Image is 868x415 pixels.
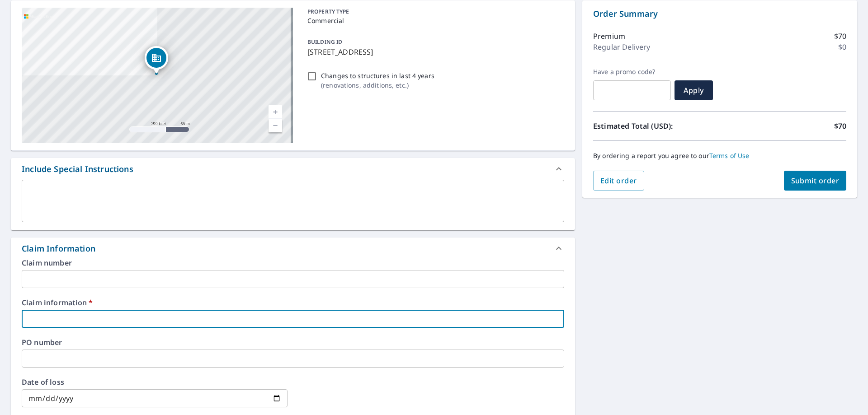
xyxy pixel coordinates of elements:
[22,339,564,346] label: PO number
[307,16,561,25] p: Commercial
[307,8,561,16] p: PROPERTY TYPE
[22,259,564,266] label: Claim number
[22,242,95,255] div: Claim Information
[834,31,846,42] p: $70
[269,119,282,132] a: Current Level 17, Zoom Out
[11,158,575,180] div: Include Special Instructions
[22,299,564,306] label: Claim information
[791,176,840,186] span: Submit order
[307,38,342,46] p: BUILDING ID
[593,42,650,52] p: Regular Delivery
[682,85,706,95] span: Apply
[321,71,434,80] p: Changes to structures in last 4 years
[321,80,434,90] p: ( renovations, additions, etc. )
[600,176,637,186] span: Edit order
[593,31,625,42] p: Premium
[593,121,720,131] p: Estimated Total (USD):
[834,121,846,131] p: $70
[593,68,671,76] label: Have a promo code?
[22,378,288,386] label: Date of loss
[593,8,846,20] p: Order Summary
[593,152,846,160] p: By ordering a report you agree to our
[709,151,750,160] a: Terms of Use
[675,80,713,100] button: Apply
[307,47,561,57] p: [STREET_ADDRESS]
[269,105,282,119] a: Current Level 17, Zoom In
[11,238,575,259] div: Claim Information
[22,163,133,175] div: Include Special Instructions
[784,171,847,191] button: Submit order
[145,46,168,74] div: Dropped pin, building 1, Commercial property, 211 N College Ave Newton, NC 28658
[593,171,644,191] button: Edit order
[838,42,846,52] p: $0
